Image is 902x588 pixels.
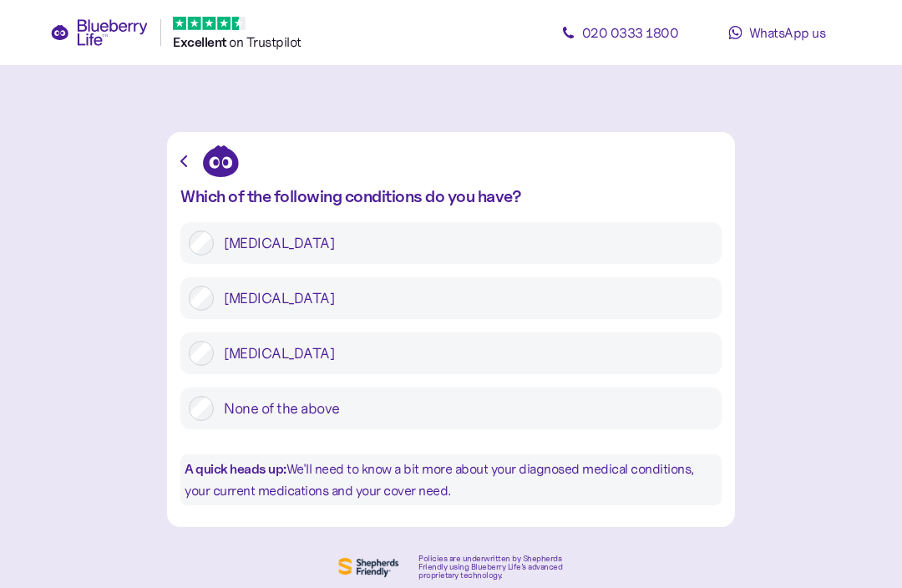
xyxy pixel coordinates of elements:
[749,24,826,41] span: WhatsApp us
[702,16,852,49] a: WhatsApp us
[582,24,679,41] span: 020 0333 1800
[180,454,722,505] div: We'll need to know a bit more about your diagnosed medical conditions, your current medications a...
[180,187,722,205] div: Which of the following conditions do you have?
[214,286,713,311] label: [MEDICAL_DATA]
[335,554,402,580] img: Shephers Friendly
[418,555,567,580] div: Policies are underwritten by Shepherds Friendly using Blueberry Life’s advanced proprietary techn...
[214,231,713,256] label: [MEDICAL_DATA]
[214,341,713,366] label: [MEDICAL_DATA]
[229,33,302,50] span: on Trustpilot
[185,461,286,477] b: A quick heads up:
[173,34,229,50] span: Excellent ️
[545,16,695,49] a: 020 0333 1800
[214,396,713,421] label: None of the above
